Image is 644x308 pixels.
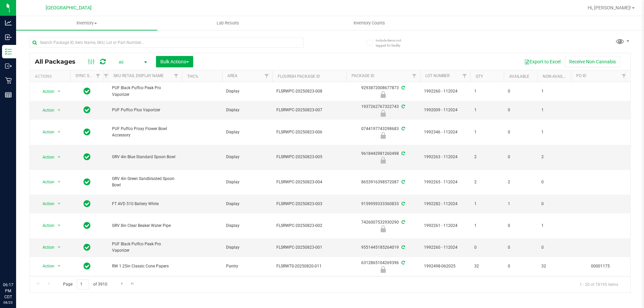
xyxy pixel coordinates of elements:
[84,261,91,271] span: In Sync
[276,107,342,113] span: FLSRWPC-20250823-007
[345,126,421,139] div: 0744197743298683
[474,88,500,95] span: 1
[84,152,91,162] span: In Sync
[227,73,237,78] a: Area
[541,179,567,185] span: 0
[425,73,449,78] a: Lot Number
[112,107,178,113] span: PUF Puffco Plus Vaporizer
[226,179,268,185] span: Display
[3,300,13,305] p: 08/23
[541,88,567,95] span: 1
[409,70,420,82] a: Filter
[208,20,248,26] span: Lab Results
[345,260,421,273] div: 6312865104269396
[520,56,565,67] button: Export to Excel
[20,253,28,261] iframe: Resource center unread badge
[226,201,268,207] span: Display
[113,73,164,78] a: Sku Retail Display Name
[226,154,268,160] span: Display
[619,70,630,82] a: Filter
[276,179,342,185] span: FLSRWPC-20250823-004
[156,56,193,67] button: Bulk Actions
[37,177,55,187] span: Action
[345,266,421,273] div: Newly Received
[226,244,268,251] span: Display
[400,201,405,206] span: Sync from Compliance System
[226,107,268,113] span: Display
[400,126,405,131] span: Sync from Compliance System
[345,150,421,164] div: 9618442981260498
[345,91,421,98] div: Quarantine
[345,110,421,117] div: Quarantine
[543,74,573,79] a: Non-Available
[541,154,567,160] span: 2
[84,86,91,96] span: In Sync
[112,176,178,188] span: GRV 4in Green Sandblasted Spoon Bowl
[474,244,500,251] span: 0
[345,85,421,98] div: 9293872008677873
[541,244,567,251] span: 0
[226,129,268,135] span: Display
[509,74,529,79] a: Available
[84,243,91,252] span: In Sync
[37,87,55,96] span: Action
[84,221,91,230] span: In Sync
[112,154,178,160] span: GRV 4in Blue Standard Spoon Bowl
[84,177,91,187] span: In Sync
[77,279,89,290] input: 1
[84,127,91,137] span: In Sync
[55,127,63,137] span: select
[508,88,533,95] span: 0
[345,132,421,139] div: Quarantine
[376,38,409,48] span: Include items not tagged for facility
[541,201,567,207] span: 0
[171,70,182,82] a: Filter
[112,241,178,254] span: PUF Black Puffco Peak Pro Vaporizer
[37,152,55,162] span: Action
[424,201,466,207] span: 1992282 - 112024
[5,91,12,98] inline-svg: Reports
[299,16,440,30] a: Inventory Counts
[508,223,533,229] span: 0
[345,219,421,232] div: 7426007532930290
[37,106,55,115] span: Action
[591,264,610,268] a: 00001175
[474,201,500,207] span: 1
[424,88,466,95] span: 1992260 - 112024
[345,157,421,164] div: Quarantine
[541,107,567,113] span: 1
[157,16,299,30] a: Lab Results
[276,244,342,251] span: FLSRWPC-20250823-001
[112,223,178,229] span: GRV 8in Clear Beaker Water Pipe
[226,263,268,269] span: Pantry
[57,279,113,290] span: Page of 3910
[5,34,12,41] inline-svg: Inbound
[35,58,82,65] span: All Packages
[345,244,421,251] div: 9551445185264019
[55,177,63,187] span: select
[588,5,631,10] span: Hi, [PERSON_NAME]!
[474,179,500,185] span: 2
[344,20,394,26] span: Inventory Counts
[37,199,55,208] span: Action
[112,263,178,269] span: RW 1.25in Classic Cone Papers
[5,19,12,26] inline-svg: Analytics
[55,261,63,271] span: select
[508,263,533,269] span: 0
[574,279,624,289] span: 1 - 20 of 78195 items
[541,223,567,229] span: 1
[276,129,342,135] span: FLSRWPC-20250823-006
[565,56,620,67] button: Receive Non-Cannabis
[55,106,63,115] span: select
[5,48,12,55] inline-svg: Inventory
[112,85,178,98] span: PUF Black Puffco Peak Pro Vaporizer
[424,154,466,160] span: 1992263 - 112024
[476,74,483,79] a: Qty
[508,244,533,251] span: 0
[276,154,342,160] span: FLSRWPC-20250823-005
[400,180,405,184] span: Sync from Compliance System
[400,151,405,156] span: Sync from Compliance System
[424,179,466,185] span: 1992265 - 112024
[400,85,405,90] span: Sync from Compliance System
[55,221,63,230] span: select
